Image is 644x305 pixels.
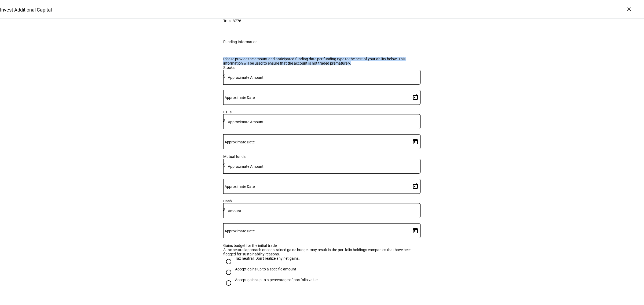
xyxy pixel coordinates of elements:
[228,120,264,124] mat-label: Approximate Amount
[223,163,225,167] span: $
[225,184,255,189] mat-label: Approximate Date
[223,248,421,256] div: A tax neutral approach or constrained gains budget may result in the portfolio holdings companies...
[223,154,421,159] div: Mutual funds
[223,65,421,70] div: Stocks
[223,18,289,23] span: Trust 8776
[225,140,255,144] mat-label: Approximate Date
[223,74,225,78] span: $
[228,209,241,213] mat-label: Amount
[223,243,421,248] div: Gains budget for the initial trade
[410,92,421,103] button: Open calendar
[228,75,264,80] mat-label: Approximate Amount
[225,95,255,100] mat-label: Approximate Date
[410,181,421,192] button: Open calendar
[235,278,317,282] div: Accept gains up to a percentage of portfolio value
[410,225,421,236] button: Open calendar
[223,118,225,123] span: $
[235,267,296,271] div: Accept gains up to a specific amount
[228,164,264,169] mat-label: Approximate Amount
[223,110,421,114] div: ETFs
[225,229,255,233] mat-label: Approximate Date
[223,199,421,203] div: Cash
[223,57,421,65] div: Please provide the amount and anticipated funding date per funding type to the best of your abili...
[625,5,633,13] div: ×
[235,256,300,261] div: Tax neutral. Don’t realize any net gains.
[410,136,421,147] button: Open calendar
[223,40,258,44] div: Funding Information
[223,207,225,212] span: $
